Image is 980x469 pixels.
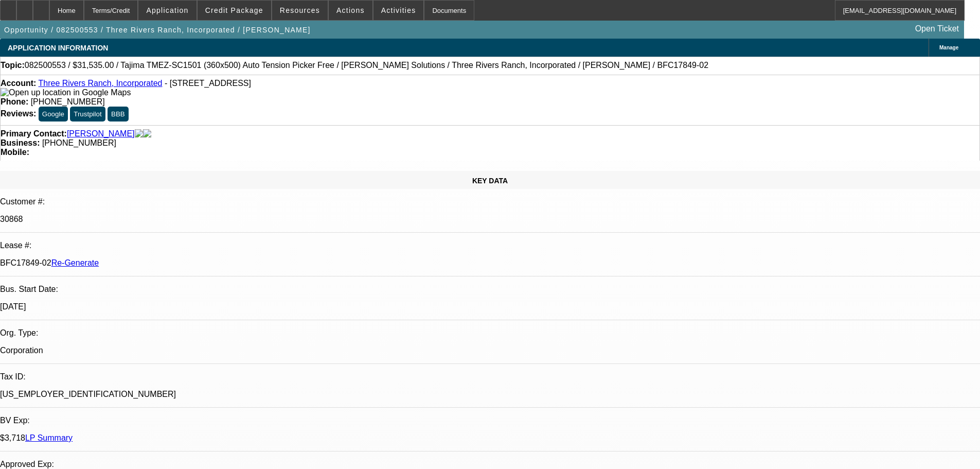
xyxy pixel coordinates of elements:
[198,1,271,20] button: Credit Package
[8,44,108,52] span: APPLICATION INFORMATION
[381,6,416,14] span: Activities
[1,138,40,147] strong: Business:
[25,433,73,442] a: LP Summary
[4,26,311,34] span: Opportunity / 082500553 / Three Rivers Ranch, Incorporated / [PERSON_NAME]
[1,88,131,97] img: Open up location in Google Maps
[1,61,25,70] strong: Topic:
[373,1,424,20] button: Activities
[70,107,105,121] button: Trustpilot
[272,1,328,20] button: Resources
[39,107,68,121] button: Google
[1,129,67,138] strong: Primary Contact:
[38,79,162,88] a: Three Rivers Ranch, Incorporated
[138,1,196,20] button: Application
[1,88,131,97] a: View Google Maps
[939,45,958,50] span: Manage
[472,177,508,185] span: KEY DATA
[911,20,963,38] a: Open Ticket
[1,97,28,106] strong: Phone:
[67,129,135,138] a: [PERSON_NAME]
[205,6,263,14] span: Credit Package
[1,79,36,88] strong: Account:
[1,109,36,118] strong: Reviews:
[1,148,29,157] strong: Mobile:
[336,6,365,14] span: Actions
[25,61,708,70] span: 082500553 / $31,535.00 / Tajima TMEZ-SC1501 (360x500) Auto Tension Picker Free / [PERSON_NAME] So...
[280,6,320,14] span: Resources
[31,97,105,106] span: [PHONE_NUMBER]
[143,129,151,138] img: linkedin-icon.png
[329,1,372,20] button: Actions
[42,138,116,147] span: [PHONE_NUMBER]
[108,107,129,121] button: BBB
[51,258,99,267] a: Re-Generate
[146,6,188,14] span: Application
[165,79,251,88] span: - [STREET_ADDRESS]
[135,129,143,138] img: facebook-icon.png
